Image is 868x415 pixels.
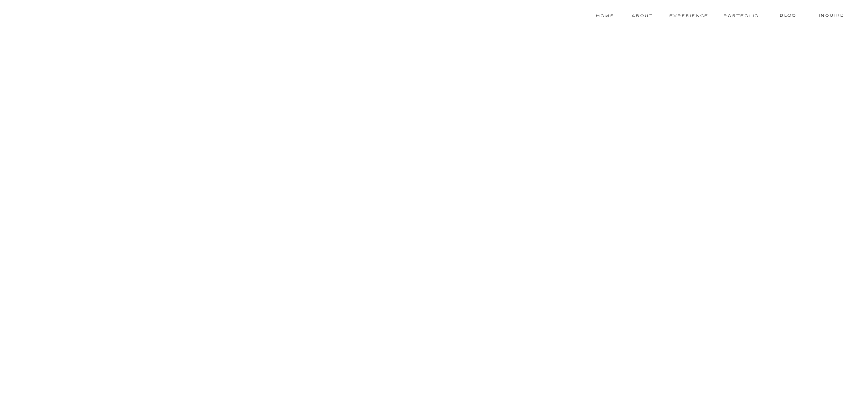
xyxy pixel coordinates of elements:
a: About [632,12,652,20]
a: experience [668,12,709,20]
h1: scroll to view the portfolio [606,337,712,348]
a: Home [595,12,615,20]
a: blog [770,12,806,19]
a: Inquire [816,12,847,19]
a: Portfolio [724,12,758,20]
h2: "there is one thing the photograph must contain...the humanity of the moment." -[PERSON_NAME] [387,164,482,215]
